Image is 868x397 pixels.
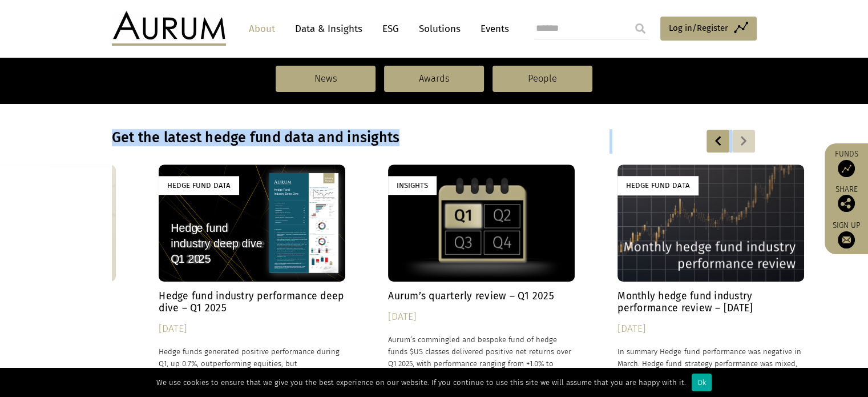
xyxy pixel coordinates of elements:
[617,176,698,195] div: Hedge Fund Data
[388,290,575,302] h4: Aurum’s quarterly review – Q1 2025
[112,11,226,46] img: Aurum
[159,321,345,337] div: [DATE]
[617,290,804,314] h4: Monthly hedge fund industry performance review – [DATE]
[629,17,652,40] input: Submit
[838,160,855,177] img: Access Funds
[377,18,405,39] a: ESG
[159,165,345,394] a: Hedge Fund Data Hedge fund industry performance deep dive – Q1 2025 [DATE] Hedge funds generated ...
[159,176,239,195] div: Hedge Fund Data
[159,290,345,314] h4: Hedge fund industry performance deep dive – Q1 2025
[838,195,855,212] img: Share this post
[617,165,804,394] a: Hedge Fund Data Monthly hedge fund industry performance review – [DATE] [DATE] In summary Hedge f...
[838,231,855,248] img: Sign up to our newsletter
[830,186,862,212] div: Share
[388,165,575,394] a: Insights Aurum’s quarterly review – Q1 2025 [DATE] Aurum’s commingled and bespoke fund of hedge f...
[384,66,484,92] a: Awards
[492,66,592,92] a: People
[388,334,575,382] p: Aurum’s commingled and bespoke fund of hedge funds $US classes delivered positive net returns ove...
[669,21,728,35] span: Log in/Register
[617,346,804,394] p: In summary Hedge fund performance was negative in March. Hedge fund strategy performance was mixe...
[159,346,345,382] p: Hedge funds generated positive performance during Q1, up 0.7%, outperforming equities, but underp...
[830,149,862,177] a: Funds
[692,374,712,391] div: Ok
[413,18,466,39] a: Solutions
[276,66,376,92] a: News
[475,18,509,39] a: Events
[243,18,281,39] a: About
[388,309,575,325] div: [DATE]
[388,176,437,195] div: Insights
[289,18,368,39] a: Data & Insights
[617,321,804,337] div: [DATE]
[830,220,862,248] a: Sign up
[660,17,757,41] a: Log in/Register
[112,129,609,146] h3: Get the latest hedge fund data and insights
